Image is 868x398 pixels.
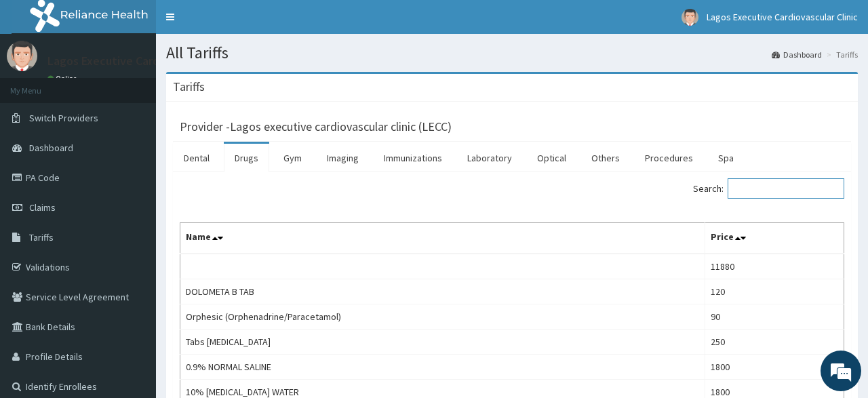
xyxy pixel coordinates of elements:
a: Online [47,74,80,83]
td: DOLOMETA B TAB [180,279,705,304]
td: 0.9% NORMAL SALINE [180,355,705,380]
img: User Image [682,9,698,26]
input: Search: [728,178,844,199]
span: Lagos Executive Cardiovascular Clinic [707,11,858,23]
a: Others [580,144,631,172]
span: Dashboard [29,142,73,154]
p: Lagos Executive Cardiovascular Clinic [47,55,243,67]
a: Dental [173,144,220,172]
span: Claims [29,201,56,214]
img: User Image [7,41,37,71]
span: Switch Providers [29,112,98,124]
td: 120 [705,279,844,304]
td: 250 [705,330,844,355]
h3: Provider - Lagos executive cardiovascular clinic (LECC) [180,121,452,133]
a: Gym [273,144,313,172]
a: Imaging [316,144,370,172]
a: Optical [526,144,577,172]
h1: All Tariffs [166,44,858,62]
th: Name [180,223,705,254]
th: Price [705,223,844,254]
h3: Tariffs [173,81,205,93]
td: Orphesic (Orphenadrine/Paracetamol) [180,304,705,330]
td: 90 [705,304,844,330]
td: Tabs [MEDICAL_DATA] [180,330,705,355]
td: 1800 [705,355,844,380]
td: 11880 [705,254,844,279]
a: Immunizations [373,144,453,172]
a: Spa [707,144,745,172]
label: Search: [693,178,844,199]
li: Tariffs [823,49,858,60]
a: Procedures [634,144,704,172]
a: Dashboard [772,49,822,60]
a: Drugs [224,144,269,172]
a: Laboratory [456,144,523,172]
span: Tariffs [29,231,54,243]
